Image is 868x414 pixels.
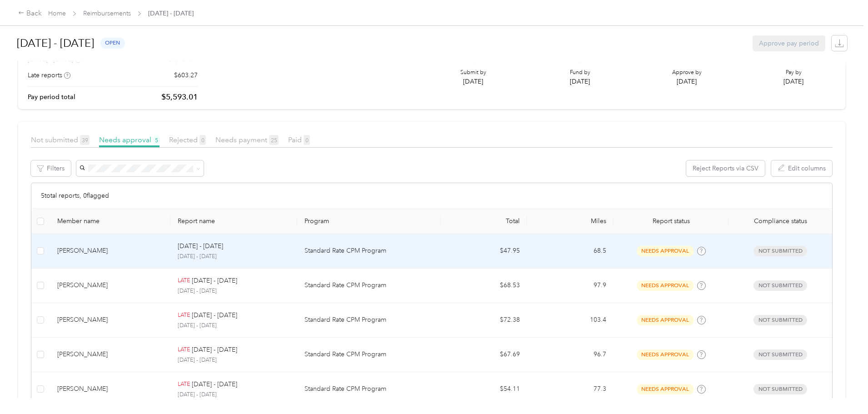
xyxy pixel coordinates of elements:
p: Pay period total [28,92,75,102]
span: Paid [288,135,310,144]
div: Total [448,217,520,225]
p: Fund by [570,69,590,77]
a: Reimbursements [83,10,131,17]
span: [DATE] - [DATE] [148,9,194,18]
span: Needs approval [99,135,160,144]
td: 97.9 [527,269,614,303]
span: 25 [269,135,279,145]
p: Standard Rate CPM Program [304,280,434,290]
span: Not submitted [753,315,807,325]
p: [DATE] [570,77,590,86]
td: Standard Rate CPM Program [297,372,441,407]
p: [DATE] - [DATE] [192,310,237,320]
td: 77.3 [527,372,614,407]
p: [DATE] - [DATE] [192,379,237,389]
div: [PERSON_NAME] [57,384,164,394]
th: Member name [50,209,171,234]
p: [DATE] [672,77,702,86]
span: needs approval [637,349,694,360]
td: $68.53 [441,269,527,303]
p: LATE [178,311,190,319]
p: [DATE] - [DATE] [178,287,289,295]
p: Approve by [672,69,702,77]
span: Not submitted [753,384,807,394]
p: [DATE] [460,77,486,86]
th: Report name [170,209,297,234]
p: Pay by [783,69,803,77]
p: Standard Rate CPM Program [304,384,434,394]
td: $72.38 [441,303,527,338]
span: Not submitted [753,349,807,360]
p: Submit by [460,69,486,77]
span: 0 [304,135,310,145]
td: 96.7 [527,338,614,372]
span: Rejected [169,135,206,144]
td: $47.95 [441,234,527,269]
span: 39 [80,135,90,145]
span: Not submitted [753,246,807,256]
td: $54.11 [441,372,527,407]
button: Reject Reports via CSV [686,160,765,176]
h1: [DATE] - [DATE] [17,32,94,54]
div: Back [18,8,42,19]
span: needs approval [637,246,694,256]
p: Standard Rate CPM Program [304,349,434,359]
span: 5 [153,135,160,145]
button: Filters [31,160,71,176]
p: [DATE] - [DATE] [178,322,289,330]
td: 103.4 [527,303,614,338]
span: needs approval [637,384,694,394]
div: [PERSON_NAME] [57,315,164,325]
a: Home [48,10,66,17]
span: 0 [200,135,206,145]
p: $5,593.01 [161,91,198,103]
p: [DATE] - [DATE] [192,345,237,355]
td: Standard Rate CPM Program [297,269,441,303]
div: Member name [57,217,164,225]
span: needs approval [637,315,694,325]
div: Late reports [28,70,70,80]
p: Standard Rate CPM Program [304,246,434,256]
span: Compliance status [736,217,825,225]
div: [PERSON_NAME] [57,246,164,256]
span: Not submitted [753,280,807,291]
td: Standard Rate CPM Program [297,234,441,269]
p: LATE [178,346,190,354]
iframe: Everlance-gr Chat Button Frame [817,363,868,414]
td: Standard Rate CPM Program [297,338,441,372]
p: [DATE] - [DATE] [192,276,237,286]
span: open [100,38,125,48]
p: [DATE] - [DATE] [178,241,223,251]
div: Miles [534,217,606,225]
span: Report status [621,217,721,225]
td: Standard Rate CPM Program [297,303,441,338]
div: [PERSON_NAME] [57,280,164,290]
p: [DATE] - [DATE] [178,253,289,261]
td: $67.69 [441,338,527,372]
td: 68.5 [527,234,614,269]
p: LATE [178,380,190,389]
button: Edit columns [771,160,832,176]
p: [DATE] - [DATE] [178,356,289,364]
span: Not submitted [31,135,90,144]
span: Needs payment [215,135,279,144]
p: [DATE] - [DATE] [178,391,289,399]
div: 5 total reports, 0 flagged [31,183,832,209]
span: needs approval [637,280,694,291]
p: [DATE] [783,77,803,86]
div: [PERSON_NAME] [57,349,164,359]
th: Program [297,209,441,234]
p: $603.27 [174,70,198,80]
p: LATE [178,277,190,285]
p: Standard Rate CPM Program [304,315,434,325]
